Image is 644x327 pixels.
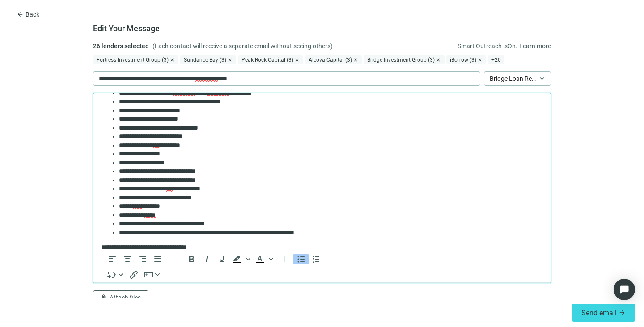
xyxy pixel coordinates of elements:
[252,254,275,264] div: Text color Black
[126,269,141,280] button: Insert/edit link
[488,55,504,64] span: + 20
[458,42,517,50] span: Smart Outreach is On .
[105,269,126,280] button: Insert merge tag
[293,254,309,264] button: Bullet list
[93,23,160,34] h1: Edit Your Message
[105,254,120,264] button: Align left
[199,254,214,264] button: Italic
[214,254,229,264] button: Underline
[25,11,39,18] span: Back
[309,254,324,264] button: Numbered list
[17,11,24,18] span: arrow_back
[135,254,150,264] button: Align right
[93,42,149,50] span: 26 lenders selected
[294,57,300,63] span: close
[150,254,165,264] button: Justify
[227,57,233,63] span: close
[238,55,303,64] div: Peak Rock Capital (3)
[490,72,545,85] span: Bridge Loan Request
[436,57,441,63] span: close
[9,7,47,21] button: arrow_backBack
[446,55,486,64] div: iBorrow (3)
[581,309,617,317] span: Send email
[169,57,175,63] span: close
[305,55,362,64] div: Alcova Capital (3)
[364,55,445,64] div: Bridge Investment Group (3)
[619,309,626,316] span: arrow_forward
[614,279,635,300] div: Open Intercom Messenger
[184,254,199,264] button: Bold
[93,55,178,64] div: Fortress Investment Group (3)
[353,57,358,63] span: close
[229,254,252,264] div: Background color Black
[477,57,483,63] span: close
[153,42,333,50] span: (Each contact will receive a separate email without seeing others)
[180,55,236,64] div: Sundance Bay (3)
[93,93,551,251] iframe: Rich Text Area
[101,294,108,301] span: attach_file
[93,290,148,305] button: attach_fileAttach files
[120,254,135,264] button: Align center
[519,41,551,51] a: Learn more
[572,304,635,322] button: Send emailarrow_forward
[110,294,141,301] span: Attach files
